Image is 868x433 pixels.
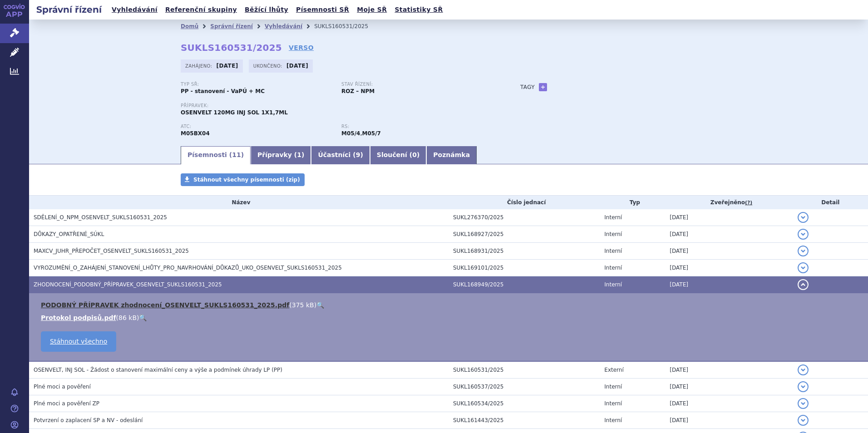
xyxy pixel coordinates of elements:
[181,23,198,30] a: Domů
[341,82,493,87] p: Stav řízení:
[665,260,793,276] td: [DATE]
[34,265,342,271] span: VYROZUMĚNÍ_O_ZAHÁJENÍ_STANOVENÍ_LHŮTY_PRO_NAVRHOVÁNÍ_DŮKAZŮ_UKO_OSENVELT_SUKLS160531_2025
[798,212,809,223] button: detail
[292,301,314,309] span: 375 kB
[798,364,809,375] button: detail
[354,4,390,16] a: Moje SŘ
[362,130,381,137] strong: denosumab pro onkologické indikace
[426,146,477,164] a: Poznámka
[356,151,360,158] span: 9
[193,177,300,183] span: Stáhnout všechny písemnosti (zip)
[181,124,332,129] p: ATC:
[109,4,160,16] a: Vyhledávání
[798,262,809,273] button: detail
[314,20,380,33] li: SUKLS160531/2025
[745,200,752,206] abbr: (?)
[251,146,311,164] a: Přípravky (1)
[665,196,793,209] th: Zveřejněno
[604,265,622,271] span: Interní
[449,361,600,379] td: SUKL160531/2025
[604,248,622,254] span: Interní
[41,313,859,322] li: ( )
[604,214,622,221] span: Interní
[449,196,600,209] th: Číslo jednací
[793,196,868,209] th: Detail
[449,209,600,226] td: SUKL276370/2025
[370,146,426,164] a: Sloučení (0)
[449,276,600,293] td: SUKL168949/2025
[181,103,502,108] p: Přípravek:
[253,62,284,69] span: Ukončeno:
[41,314,116,321] a: Protokol podpisů.pdf
[604,281,622,288] span: Interní
[539,83,547,91] a: +
[181,42,282,53] strong: SUKLS160531/2025
[118,314,137,321] span: 86 kB
[232,151,241,158] span: 11
[286,63,308,69] strong: [DATE]
[798,415,809,426] button: detail
[604,417,622,423] span: Interní
[604,384,622,390] span: Interní
[34,281,222,288] span: ZHODNOCENÍ_PODOBNÝ_PŘÍPRAVEK_OSENVELT_SUKLS160531_2025
[449,395,600,412] td: SUKL160534/2025
[520,82,535,93] h3: Tagy
[217,63,238,69] strong: [DATE]
[665,209,793,226] td: [DATE]
[34,231,104,237] span: DŮKAZY_OPATŘENÉ_SÚKL
[181,130,210,137] strong: DENOSUMAB
[665,243,793,260] td: [DATE]
[600,196,665,209] th: Typ
[665,226,793,243] td: [DATE]
[34,214,167,221] span: SDĚLENÍ_O_NPM_OSENVELT_SUKLS160531_2025
[392,4,445,16] a: Statistiky SŘ
[185,62,214,69] span: Zahájeno:
[665,395,793,412] td: [DATE]
[210,23,253,30] a: Správní řízení
[449,412,600,429] td: SUKL161443/2025
[665,412,793,429] td: [DATE]
[604,367,623,373] span: Externí
[41,300,859,310] li: ( )
[316,301,324,309] a: 🔍
[341,124,502,138] div: ,
[34,417,143,423] span: Potvrzení o zaplacení SP a NV - odeslání
[604,231,622,237] span: Interní
[181,88,265,94] strong: PP - stanovení - VaPÚ + MC
[449,226,600,243] td: SUKL168927/2025
[311,146,370,164] a: Účastníci (9)
[34,248,189,254] span: MAXCV_JUHR_PŘEPOČET_OSENVELT_SUKLS160531_2025
[163,4,240,16] a: Referenční skupiny
[34,367,282,373] span: OSENVELT, INJ SOL - Žádost o stanovení maximální ceny a výše a podmínek úhrady LP (PP)
[798,279,809,290] button: detail
[798,381,809,392] button: detail
[341,130,360,137] strong: denosumab, osteoporotický
[798,229,809,240] button: detail
[181,173,305,186] a: Stáhnout všechny písemnosti (zip)
[181,82,332,87] p: Typ SŘ:
[665,361,793,379] td: [DATE]
[341,88,375,94] strong: ROZ – NPM
[449,379,600,395] td: SUKL160537/2025
[181,109,288,116] span: OSENVELT 120MG INJ SOL 1X1,7ML
[29,196,449,209] th: Název
[798,246,809,256] button: detail
[665,379,793,395] td: [DATE]
[449,243,600,260] td: SUKL168931/2025
[665,276,793,293] td: [DATE]
[265,23,302,30] a: Vyhledávání
[181,146,251,164] a: Písemnosti (11)
[604,400,622,407] span: Interní
[34,400,99,407] span: Plné moci a pověření ZP
[34,384,91,390] span: Plné moci a pověření
[29,3,109,16] h2: Správní řízení
[449,260,600,276] td: SUKL169101/2025
[289,43,314,52] a: VERSO
[412,151,417,158] span: 0
[798,398,809,409] button: detail
[341,124,493,129] p: RS:
[41,301,289,309] a: PODOBNÝ PŘÍPRAVEK zhodnocení_OSENVELT_SUKLS160531_2025.pdf
[139,314,147,321] a: 🔍
[41,331,116,352] a: Stáhnout všechno
[242,4,291,16] a: Běžící lhůty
